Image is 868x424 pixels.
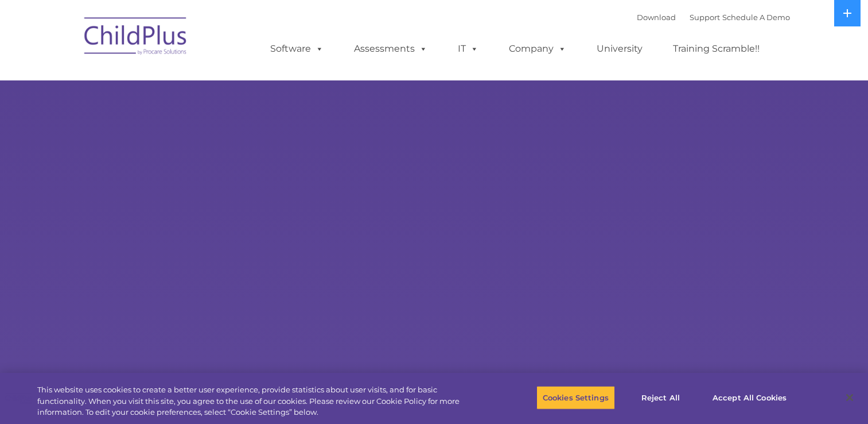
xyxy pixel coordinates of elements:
a: Schedule A Demo [722,13,790,22]
a: Download [637,13,676,22]
a: Training Scramble!! [661,37,771,60]
a: Support [690,13,720,22]
a: University [585,37,654,60]
a: Company [497,37,578,60]
button: Cookies Settings [536,386,615,410]
font: | [637,13,790,22]
a: Assessments [342,37,439,60]
div: This website uses cookies to create a better user experience, provide statistics about user visit... [37,384,477,418]
button: Reject All [625,386,696,410]
a: IT [446,37,490,60]
button: Accept All Cookies [706,386,793,410]
img: ChildPlus by Procare Solutions [79,9,193,67]
a: Software [259,37,335,60]
button: Close [837,385,862,410]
